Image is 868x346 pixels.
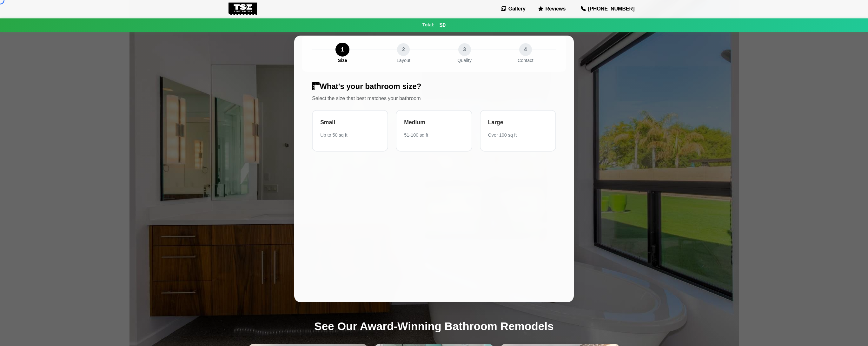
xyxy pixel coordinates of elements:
a: Gallery [499,4,528,14]
span: Total: [422,22,434,29]
a: Reviews [536,4,568,14]
div: Over 100 sq ft [488,132,548,138]
h2: See Our Award-Winning Bathroom Remodels [244,320,625,333]
div: Layout [397,57,410,64]
div: Quality [457,57,472,64]
div: Large [488,118,548,126]
div: 3 [458,43,471,56]
img: Tse Construction [229,3,257,15]
a: [PHONE_NUMBER] [576,3,639,15]
div: 51-100 sq ft [404,132,464,138]
div: 4 [519,43,532,56]
div: Small [320,118,380,126]
p: Select the size that best matches your bathroom [312,95,556,102]
div: 2 [397,43,410,56]
div: Size [338,57,347,64]
div: Up to 50 sq ft [320,132,380,138]
div: 1 [335,43,349,57]
h3: What's your bathroom size? [312,82,556,91]
div: Contact [518,57,533,64]
div: Medium [404,118,464,126]
span: $0 [440,21,446,29]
